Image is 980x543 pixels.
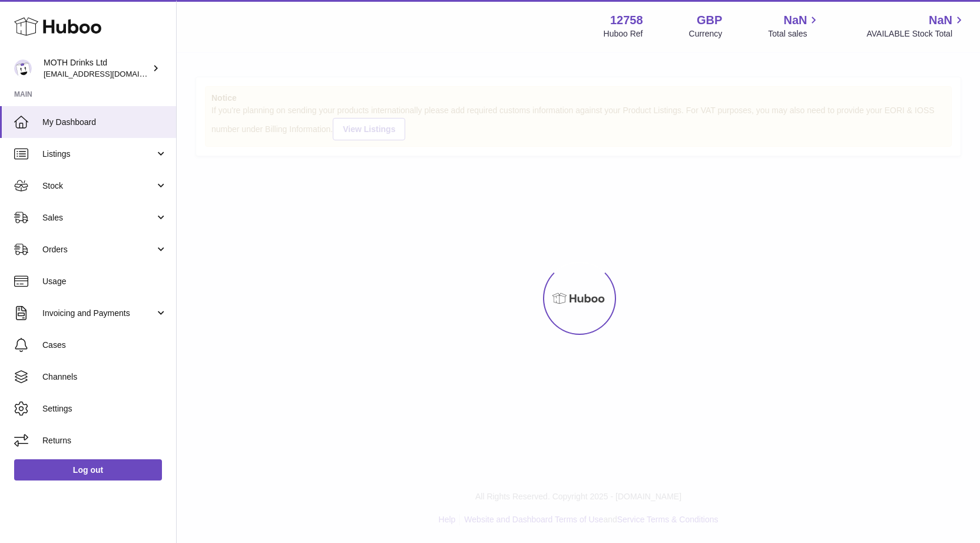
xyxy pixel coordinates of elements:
[42,308,155,319] span: Invoicing and Payments
[14,459,162,481] a: Log out
[42,276,167,287] span: Usage
[697,12,722,28] strong: GBP
[42,117,167,128] span: My Dashboard
[42,371,167,383] span: Channels
[783,12,807,28] span: NaN
[768,12,820,40] a: NaN Total sales
[44,69,173,78] span: [EMAIL_ADDRESS][DOMAIN_NAME]
[768,28,820,40] span: Total sales
[866,12,966,40] a: NaN AVAILABLE Stock Total
[610,12,643,28] strong: 12758
[42,244,155,255] span: Orders
[929,12,952,28] span: NaN
[42,212,155,223] span: Sales
[689,28,723,40] div: Currency
[42,435,167,446] span: Returns
[42,340,167,351] span: Cases
[42,149,155,160] span: Listings
[44,57,150,80] div: MOTH Drinks Ltd
[42,180,155,192] span: Stock
[14,60,32,77] img: orders@mothdrinks.com
[604,28,643,40] div: Huboo Ref
[866,28,966,40] span: AVAILABLE Stock Total
[42,403,167,414] span: Settings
